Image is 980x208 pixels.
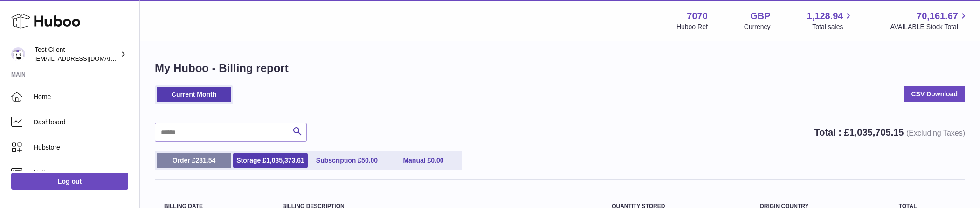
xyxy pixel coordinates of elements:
[386,153,461,168] a: Manual £0.00
[195,157,215,164] span: 281.54
[890,22,969,31] span: AVAILABLE Stock Total
[34,93,132,101] span: Home
[687,10,708,22] strong: 7070
[904,86,965,102] a: CSV Download
[906,129,965,137] span: (Excluding Taxes)
[157,87,231,102] a: Current Month
[34,118,132,127] span: Dashboard
[11,47,25,61] img: QATestClientTwo@hubboo.co.uk
[807,10,843,22] span: 1,128.94
[266,157,304,164] span: 1,035,373.61
[155,61,965,76] h1: My Huboo - Billing report
[807,10,854,31] a: 1,128.94 Total sales
[917,10,958,22] span: 70,161.67
[890,10,969,31] a: 70,161.67 AVAILABLE Stock Total
[233,153,308,168] a: Storage £1,035,373.61
[849,127,904,137] span: 1,035,705.15
[361,157,378,164] span: 50.00
[157,153,231,168] a: Order £281.54
[35,45,118,63] div: Test Client
[35,55,137,62] span: [EMAIL_ADDRESS][DOMAIN_NAME]
[310,153,384,168] a: Subscription £50.00
[676,22,708,31] div: Huboo Ref
[812,22,854,31] span: Total sales
[744,22,771,31] div: Currency
[34,168,123,177] span: Listings
[11,173,128,190] a: Log out
[431,157,443,164] span: 0.00
[814,127,965,137] strong: Total : £
[750,10,770,22] strong: GBP
[34,143,132,152] span: Hubstore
